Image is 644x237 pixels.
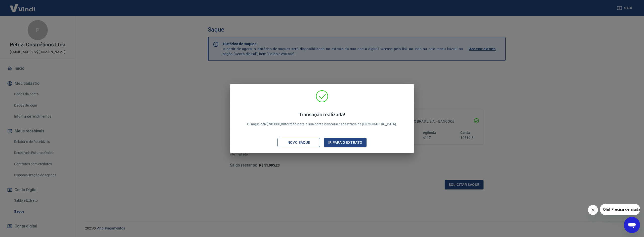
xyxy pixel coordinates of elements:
[247,112,397,127] p: O saque de R$ 90.000,00 foi feito para a sua conta bancária cadastrada na [GEOGRAPHIC_DATA].
[624,217,640,233] iframe: Botão para abrir a janela de mensagens
[588,205,598,215] iframe: Fechar mensagem
[324,138,367,147] button: Ir para o extrato
[277,138,320,147] button: Novo saque
[281,139,316,146] div: Novo saque
[247,112,397,118] h4: Transação realizada!
[3,4,42,8] span: Olá! Precisa de ajuda?
[600,204,640,215] iframe: Mensagem da empresa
